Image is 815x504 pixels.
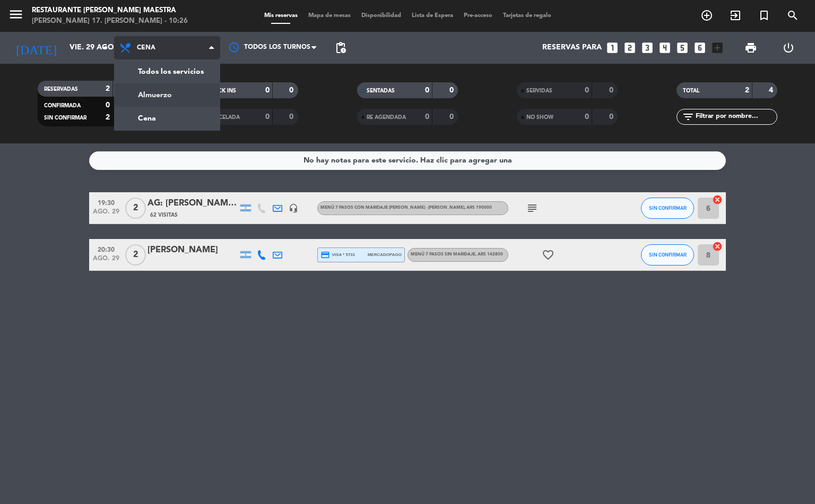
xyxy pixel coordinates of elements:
strong: 0 [609,113,615,121]
i: menu [8,6,24,22]
i: looks_3 [640,41,654,55]
strong: 0 [585,113,589,121]
i: cancel [712,194,723,205]
strong: 0 [425,87,429,94]
span: , ARS 190000 [464,206,492,210]
strong: 4 [769,87,775,94]
i: arrow_drop_down [99,41,111,54]
strong: 0 [265,87,270,94]
strong: 0 [585,87,589,94]
span: 20:30 [93,243,119,255]
span: Menú 7 pasos con maridaje [PERSON_NAME] - [PERSON_NAME] [320,206,492,210]
span: SENTADAS [367,88,395,93]
span: Pre-acceso [458,13,498,19]
i: looks_5 [675,41,689,55]
strong: 0 [289,87,296,94]
span: Tarjetas de regalo [498,13,557,19]
strong: 0 [449,87,456,94]
i: add_box [710,41,724,55]
span: mercadopago [368,251,402,258]
span: ago. 29 [93,255,119,267]
strong: 0 [106,101,110,109]
span: TOTAL [683,88,699,93]
strong: 0 [609,87,615,94]
span: print [744,41,757,54]
span: SERVIDAS [526,88,552,93]
div: [PERSON_NAME] [148,243,238,257]
span: 62 Visitas [150,211,178,219]
i: power_settings_new [782,41,795,54]
a: Cena [115,107,220,130]
i: looks_one [605,41,619,55]
span: RESERVADAS [44,87,78,92]
span: SIN CONFIRMAR [649,252,687,258]
i: filter_list [682,110,695,123]
span: SIN CONFIRMAR [44,115,86,121]
i: looks_two [623,41,637,55]
span: RE AGENDADA [367,115,406,120]
i: turned_in_not [758,9,770,22]
span: 2 [125,244,146,266]
div: No hay notas para este servicio. Haz clic para agregar una [304,155,512,167]
span: Menú 7 pasos sin maridaje [411,252,503,257]
i: credit_card [320,250,330,260]
strong: 0 [265,113,270,121]
i: headset_mic [289,203,298,213]
strong: 2 [745,87,749,94]
span: NO SHOW [526,115,553,120]
i: looks_4 [658,41,672,55]
span: Disponibilidad [356,13,406,19]
span: SIN CONFIRMAR [649,205,687,211]
input: Filtrar por nombre... [695,111,777,123]
span: Lista de Espera [406,13,458,19]
a: Almuerzo [115,83,220,107]
div: AG: [PERSON_NAME] [PERSON_NAME] X 2 / SUNTRIP [148,197,238,210]
a: Todos los servicios [115,60,220,83]
strong: 2 [106,85,110,92]
strong: 0 [449,113,456,121]
span: CONFIRMADA [44,103,81,108]
span: Cena [137,44,155,52]
span: visa * 5731 [320,250,355,260]
span: pending_actions [334,41,347,54]
i: looks_6 [693,41,707,55]
span: CANCELADA [207,115,240,120]
i: favorite_border [542,249,554,261]
strong: 0 [289,113,296,121]
i: add_circle_outline [700,9,713,22]
strong: 0 [425,113,429,121]
span: ago. 29 [93,208,119,220]
i: [DATE] [8,36,64,59]
span: , ARS 142800 [475,252,503,257]
button: SIN CONFIRMAR [641,244,694,266]
i: exit_to_app [729,9,742,22]
span: CHECK INS [207,88,236,93]
strong: 2 [106,114,110,121]
i: search [786,9,799,22]
span: Mapa de mesas [303,13,356,19]
span: Mis reservas [259,13,303,19]
span: 19:30 [93,196,119,208]
button: SIN CONFIRMAR [641,198,694,219]
div: [PERSON_NAME] 17. [PERSON_NAME] - 10:26 [32,16,188,27]
span: Reservas para [542,44,602,52]
button: menu [8,6,24,26]
div: LOG OUT [769,32,807,64]
i: subject [526,202,539,215]
span: 2 [125,198,146,219]
div: Restaurante [PERSON_NAME] Maestra [32,5,188,16]
i: cancel [712,241,723,252]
